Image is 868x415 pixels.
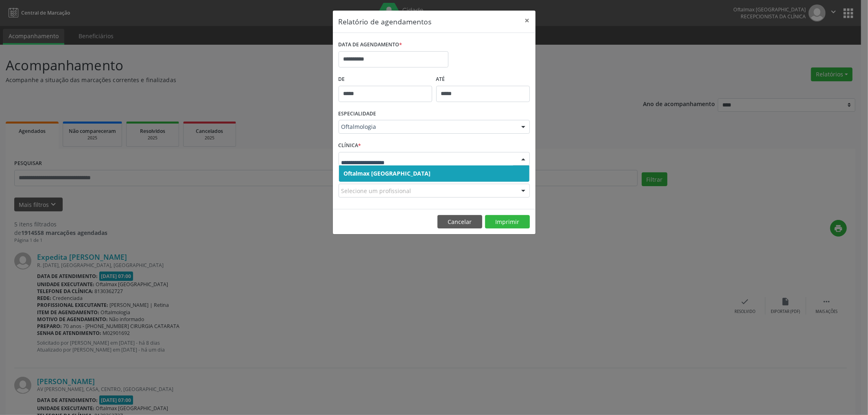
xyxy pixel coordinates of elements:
button: Imprimir [485,215,530,229]
label: CLÍNICA [339,139,361,152]
label: ATÉ [436,73,530,86]
span: Oftalmologia [341,123,513,131]
button: Cancelar [437,215,482,229]
button: Close [519,11,536,30]
label: ESPECIALIDADE [339,108,376,120]
label: DATA DE AGENDAMENTO [339,39,402,51]
span: Selecione um profissional [341,187,411,195]
span: Oftalmax [GEOGRAPHIC_DATA] [344,169,431,177]
label: De [339,73,432,86]
h5: Relatório de agendamentos [339,16,432,27]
